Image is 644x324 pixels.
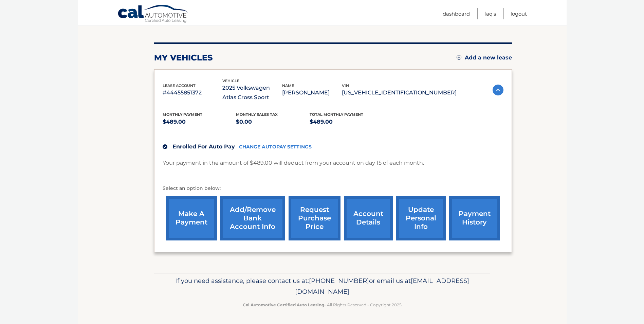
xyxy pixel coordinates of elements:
[163,83,196,88] span: lease account
[342,88,457,97] p: [US_VEHICLE_IDENTIFICATION_NUMBER]
[493,85,503,95] img: accordion-active.svg
[163,88,222,97] p: #44455851372
[163,117,236,127] p: $489.00
[309,277,369,285] span: [PHONE_NUMBER]
[310,117,383,127] p: $489.00
[484,8,496,19] a: FAQ's
[220,196,285,240] a: Add/Remove bank account info
[172,143,235,150] span: Enrolled For Auto Pay
[159,275,486,297] p: If you need assistance, please contact us at: or email us at
[222,83,282,102] p: 2025 Volkswagen Atlas Cross Sport
[511,8,527,19] a: Logout
[163,112,202,117] span: Monthly Payment
[163,144,167,149] img: check.svg
[163,184,503,193] p: Select an option below:
[342,83,349,88] span: vin
[310,112,363,117] span: Total Monthly Payment
[457,55,461,60] img: add.svg
[166,196,217,240] a: make a payment
[236,112,278,117] span: Monthly sales Tax
[396,196,446,240] a: update personal info
[289,196,341,240] a: request purchase price
[282,83,294,88] span: name
[163,158,424,168] p: Your payment in the amount of $489.00 will deduct from your account on day 15 of each month.
[236,117,310,127] p: $0.00
[457,54,512,61] a: Add a new lease
[154,53,213,63] h2: my vehicles
[159,301,486,308] p: - All Rights Reserved - Copyright 2025
[239,144,312,150] a: CHANGE AUTOPAY SETTINGS
[344,196,393,240] a: account details
[243,302,324,307] strong: Cal Automotive Certified Auto Leasing
[222,78,239,83] span: vehicle
[282,88,342,97] p: [PERSON_NAME]
[117,4,189,24] a: Cal Automotive
[449,196,500,240] a: payment history
[443,8,470,19] a: Dashboard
